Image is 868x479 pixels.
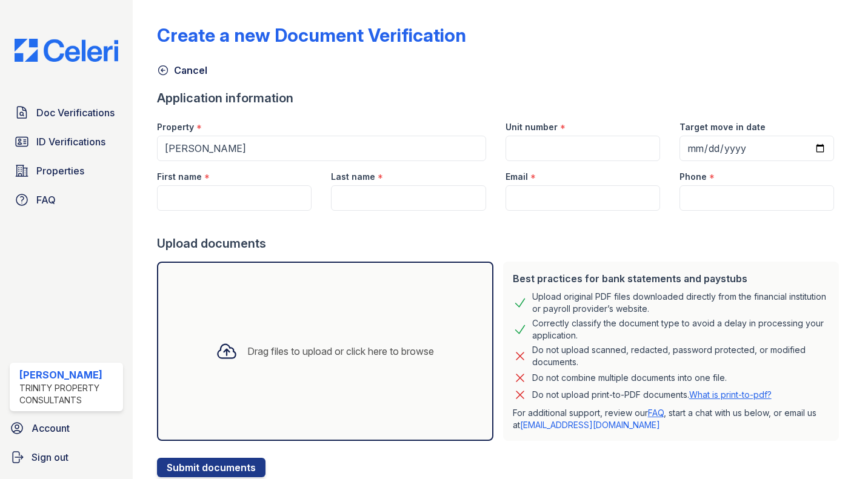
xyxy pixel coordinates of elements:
label: Property [157,121,194,133]
a: [EMAIL_ADDRESS][DOMAIN_NAME] [520,420,660,430]
label: Last name [331,171,375,183]
div: Do not upload scanned, redacted, password protected, or modified documents. [532,344,829,368]
a: Cancel [157,63,207,78]
span: Properties [36,164,84,178]
span: FAQ [36,193,56,207]
a: Account [5,416,128,440]
a: ID Verifications [10,130,123,154]
div: Application information [157,90,844,107]
div: Create a new Document Verification [157,24,466,46]
img: CE_Logo_Blue-a8612792a0a2168367f1c8372b55b34899dd931a85d93a1a3d3e32e68fde9ad4.png [5,39,128,62]
div: Upload original PDF files downloaded directly from the financial institution or payroll provider’... [532,291,829,315]
div: Trinity Property Consultants [19,382,118,406]
p: For additional support, review our , start a chat with us below, or email us at [513,407,829,431]
a: FAQ [10,188,123,212]
span: Account [32,421,70,435]
a: What is print-to-pdf? [689,389,772,400]
a: Properties [10,159,123,183]
button: Submit documents [157,458,265,477]
div: Do not combine multiple documents into one file. [532,371,727,385]
div: [PERSON_NAME] [19,368,118,382]
p: Do not upload print-to-PDF documents. [532,389,772,401]
label: First name [157,171,202,183]
a: Sign out [5,445,128,469]
label: Email [506,171,528,183]
div: Best practices for bank statements and paystubs [513,271,829,286]
span: Doc Verifications [36,105,115,120]
label: Phone [679,171,707,183]
a: FAQ [648,408,664,418]
div: Drag files to upload or click here to browse [247,344,434,358]
label: Unit number [506,121,558,133]
span: ID Verifications [36,134,105,149]
div: Correctly classify the document type to avoid a delay in processing your application. [532,317,829,342]
span: Sign out [32,450,68,464]
div: Upload documents [157,235,844,252]
label: Target move in date [679,121,766,133]
a: Doc Verifications [10,101,123,125]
